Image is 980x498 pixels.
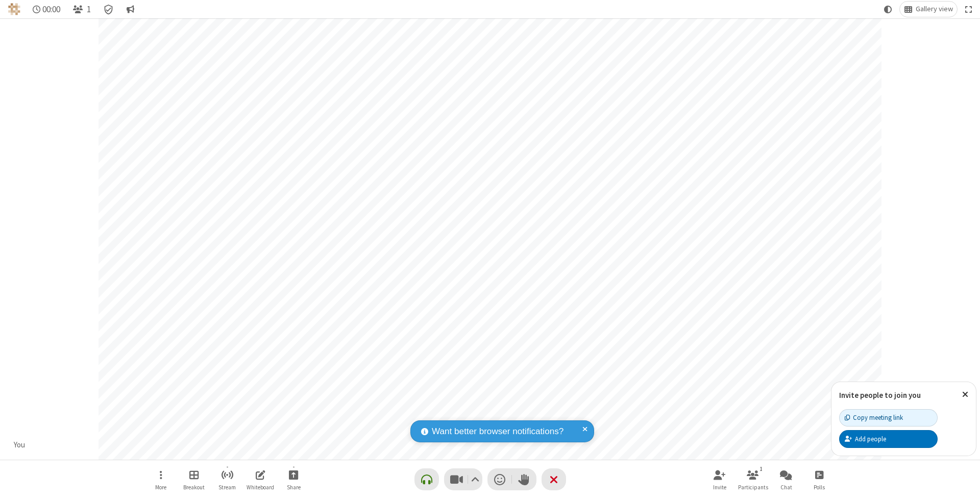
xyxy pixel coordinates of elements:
button: Invite participants (⌘+Shift+I) [704,465,735,494]
button: Video setting [468,468,482,490]
span: 00:00 [42,5,60,14]
div: Meeting details Encryption enabled [99,2,118,17]
button: Open participant list [68,2,95,17]
label: Invite people to join you [839,390,921,400]
button: Fullscreen [961,2,976,17]
span: Whiteboard [247,484,274,490]
button: Open shared whiteboard [245,465,276,494]
button: Stop video (⌘+Shift+V) [444,468,482,490]
div: You [10,439,29,451]
button: Conversation [122,2,138,17]
button: Copy meeting link [839,409,938,426]
button: Start sharing [278,465,309,494]
div: 1 [757,464,766,473]
button: Raise hand [512,468,536,490]
button: Send a reaction [487,468,512,490]
button: End or leave meeting [542,468,566,490]
span: Invite [713,484,726,490]
span: Share [287,484,301,490]
button: Start streaming [212,465,242,494]
span: More [155,484,166,490]
button: Using system theme [880,2,896,17]
span: 1 [87,5,91,14]
span: Stream [218,484,236,490]
span: Gallery view [916,5,953,13]
button: Open participant list [738,465,768,494]
button: Change layout [900,2,957,17]
span: Breakout [183,484,205,490]
img: QA Selenium DO NOT DELETE OR CHANGE [8,3,20,15]
span: Want better browser notifications? [432,425,563,438]
button: Add people [839,430,938,447]
button: Open chat [771,465,801,494]
div: Timer [29,2,65,17]
button: Connect your audio [414,468,439,490]
div: Copy meeting link [845,413,903,422]
button: Open menu [145,465,176,494]
button: Close popover [954,382,976,407]
button: Manage Breakout Rooms [179,465,209,494]
span: Participants [738,484,768,490]
span: Chat [780,484,792,490]
button: Open poll [804,465,835,494]
span: Polls [814,484,825,490]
